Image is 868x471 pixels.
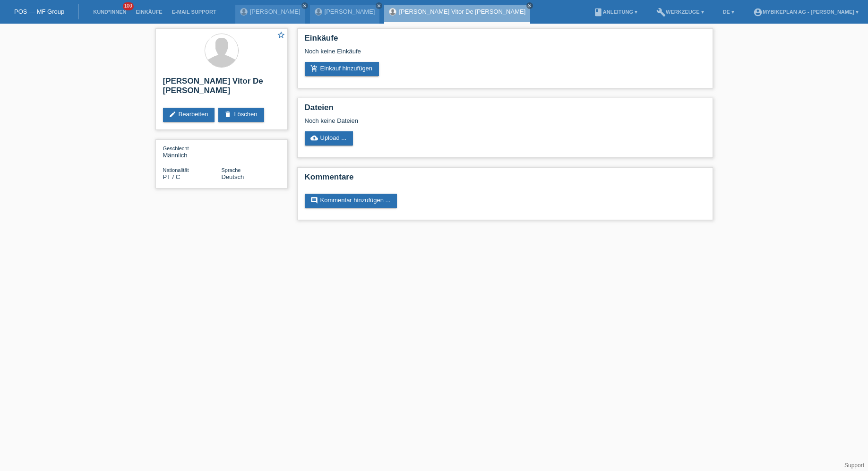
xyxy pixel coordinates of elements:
[88,9,131,15] a: Kund*innen
[222,167,241,173] span: Sprache
[131,9,167,15] a: Einkäufe
[301,2,308,9] a: close
[748,9,863,15] a: account_circleMybikeplan AG - [PERSON_NAME] ▾
[14,8,64,15] a: POS — MF Group
[753,8,763,17] i: account_circle
[310,197,318,204] i: comment
[218,108,264,122] a: deleteLöschen
[844,462,864,469] a: Support
[305,131,353,146] a: cloud_uploadUpload ...
[589,9,642,15] a: bookAnleitung ▾
[399,8,525,15] a: [PERSON_NAME] Vitor De [PERSON_NAME]
[163,108,215,122] a: editBearbeiten
[163,173,180,180] span: Portugal / C / 06.07.1995
[305,103,705,117] h2: Dateien
[310,65,318,72] i: add_shopping_cart
[526,2,533,9] a: close
[123,2,134,10] span: 100
[167,9,221,15] a: E-Mail Support
[305,117,593,124] div: Noch keine Dateien
[163,145,222,159] div: Männlich
[593,8,603,17] i: book
[718,9,739,15] a: DE ▾
[250,8,301,15] a: [PERSON_NAME]
[656,8,666,17] i: build
[376,2,382,9] a: close
[163,146,189,151] span: Geschlecht
[305,48,705,62] div: Noch keine Einkäufe
[302,3,307,8] i: close
[377,3,381,8] i: close
[527,3,532,8] i: close
[305,172,705,187] h2: Kommentare
[277,31,285,39] i: star_border
[222,173,244,180] span: Deutsch
[163,167,189,173] span: Nationalität
[310,134,318,142] i: cloud_upload
[224,111,232,118] i: delete
[163,77,280,100] h2: [PERSON_NAME] Vitor De [PERSON_NAME]
[305,194,397,208] a: commentKommentar hinzufügen ...
[325,8,375,15] a: [PERSON_NAME]
[277,31,285,41] a: star_border
[169,111,176,118] i: edit
[305,62,379,76] a: add_shopping_cartEinkauf hinzufügen
[305,34,705,48] h2: Einkäufe
[652,9,709,15] a: buildWerkzeuge ▾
